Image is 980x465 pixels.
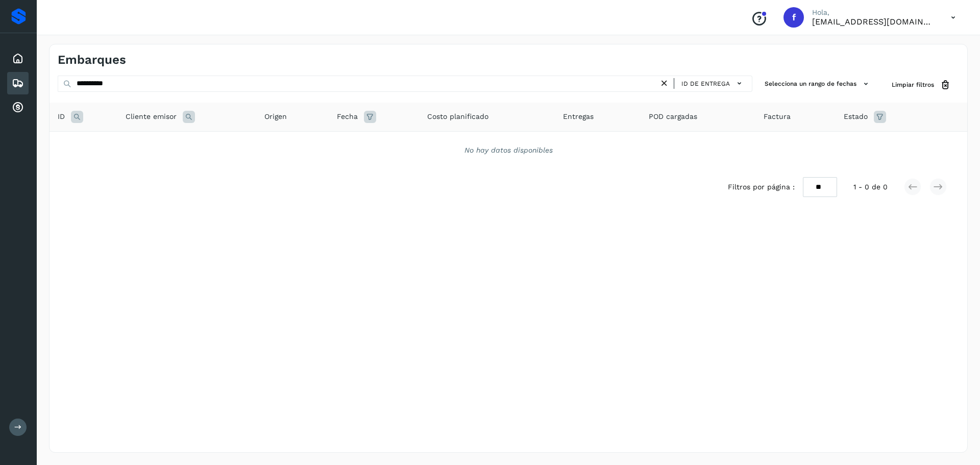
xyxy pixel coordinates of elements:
button: Limpiar filtros [884,76,959,94]
span: Factura [764,111,791,122]
span: Costo planificado [427,111,488,122]
span: Entregas [563,111,594,122]
div: Inicio [7,47,29,70]
button: ID de entrega [678,76,748,91]
span: ID de entrega [681,79,730,88]
p: facturacion@salgofreight.com [812,17,935,27]
span: Filtros por página : [728,182,795,192]
span: ID [58,111,65,122]
div: Cuentas por cobrar [7,96,29,119]
h4: Embarques [58,53,126,67]
button: Selecciona un rango de fechas [761,76,875,92]
div: No hay datos disponibles [63,145,954,156]
span: POD cargadas [649,111,697,122]
span: Origen [264,111,287,122]
span: Estado [844,111,868,122]
p: Hola, [812,8,935,17]
div: Embarques [7,72,29,94]
span: 1 - 0 de 0 [853,182,888,192]
span: Fecha [337,111,358,122]
span: Limpiar filtros [892,80,934,89]
span: Cliente emisor [126,111,177,122]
